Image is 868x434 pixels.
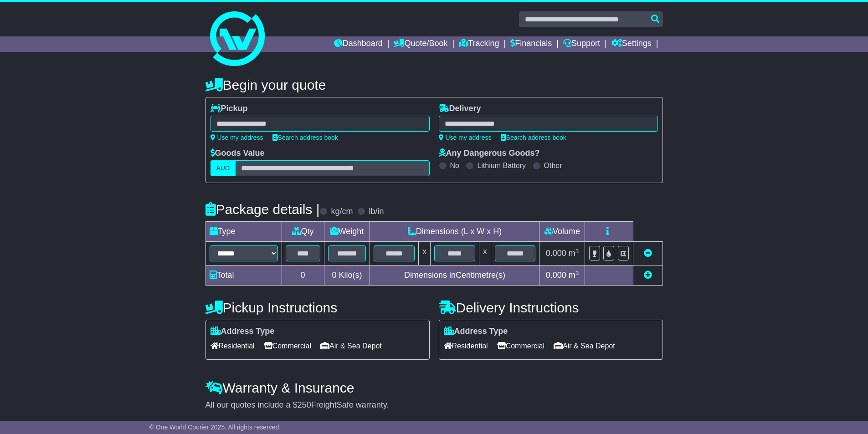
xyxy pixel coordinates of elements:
label: kg/cm [331,207,353,217]
span: m [569,271,579,280]
div: All our quotes include a $ FreightSafe warranty. [205,400,663,410]
td: Dimensions (L x W x H) [370,222,539,242]
span: Residential [211,339,255,353]
td: 0 [282,266,324,286]
td: Kilo(s) [324,266,370,286]
td: Total [205,266,282,286]
span: Commercial [497,339,544,353]
td: Qty [282,222,324,242]
span: 0.000 [546,249,566,258]
label: Lithium Battery [477,161,526,170]
label: Any Dangerous Goods? [439,148,540,158]
label: AUD [211,160,236,176]
h4: Begin your quote [205,77,663,92]
span: 0.000 [546,271,566,280]
label: lb/in [369,207,384,217]
label: No [450,161,459,170]
a: Financials [510,36,552,52]
label: Goods Value [211,148,265,158]
sup: 3 [575,270,579,276]
a: Use my address [439,134,492,141]
sup: 3 [575,248,579,255]
span: 250 [298,400,311,409]
span: Air & Sea Depot [320,339,382,353]
span: Air & Sea Depot [554,339,615,353]
a: Search address book [272,134,338,141]
span: Commercial [264,339,311,353]
h4: Warranty & Insurance [205,380,663,395]
a: Settings [611,36,652,52]
a: Tracking [459,36,499,52]
a: Quote/Book [394,36,447,52]
td: Weight [324,222,370,242]
span: 0 [332,271,336,280]
span: m [569,249,579,258]
td: x [419,242,431,266]
h4: Delivery Instructions [439,300,663,315]
label: Delivery [439,104,481,114]
td: Type [205,222,282,242]
td: Dimensions in Centimetre(s) [370,266,539,286]
label: Pickup [211,104,248,114]
a: Support [563,36,600,52]
td: Volume [539,222,585,242]
span: © One World Courier 2025. All rights reserved. [149,424,281,431]
a: Dashboard [334,36,383,52]
h4: Package details | [205,202,320,217]
td: x [479,242,491,266]
label: Other [544,161,562,170]
label: Address Type [444,327,508,337]
a: Remove this item [644,249,652,258]
h4: Pickup Instructions [205,300,430,315]
a: Add new item [644,271,652,280]
a: Search address book [501,134,566,141]
label: Address Type [211,327,275,337]
a: Use my address [211,134,263,141]
span: Residential [444,339,488,353]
